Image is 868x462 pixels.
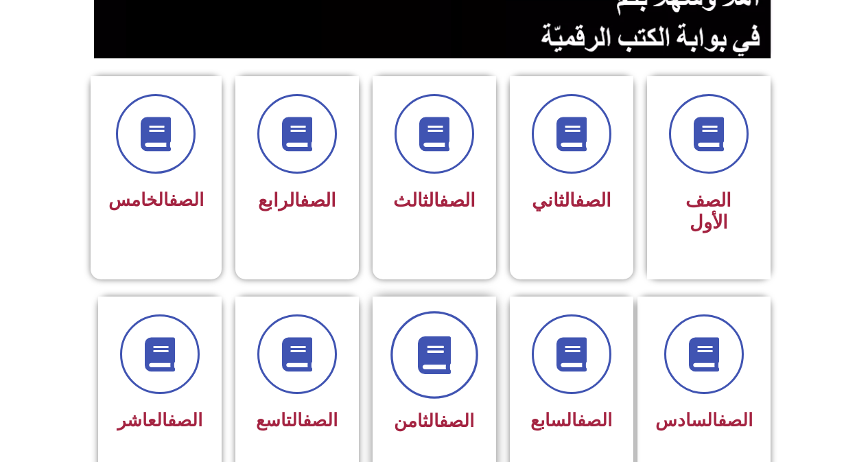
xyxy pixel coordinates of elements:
span: السادس [655,410,753,430]
a: الصف [439,411,474,431]
a: الصف [300,189,336,211]
a: الصف [577,410,612,430]
span: الخامس [108,189,204,210]
span: العاشر [117,410,202,430]
a: الصف [303,410,338,430]
a: الصف [575,189,611,211]
span: الثالث [393,189,476,211]
a: الصف [169,189,204,210]
a: الصف [167,410,202,430]
span: الرابع [258,189,336,211]
span: السابع [530,410,612,430]
span: الصف الأول [685,189,731,233]
span: الثامن [394,411,474,431]
a: الصف [439,189,476,211]
a: الصف [718,410,753,430]
span: الثاني [532,189,611,211]
span: التاسع [256,410,338,430]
